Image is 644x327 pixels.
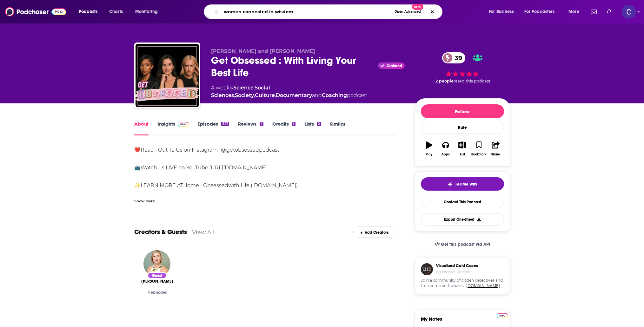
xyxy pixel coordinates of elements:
div: Play [426,153,432,156]
button: open menu [484,7,522,17]
a: Corinna Bellizzi [141,279,173,284]
a: Show notifications dropdown [588,6,599,17]
span: rated this podcast [454,79,490,83]
div: Add Creators [352,226,396,238]
div: Share [491,153,500,156]
input: Search podcasts, credits, & more... [221,7,392,17]
a: Culture [255,92,275,98]
button: Follow [421,104,504,118]
a: [URL][DOMAIN_NAME] [209,165,267,171]
div: 2 [260,122,263,126]
a: Get Obsessed : With Living Your Best Life [136,44,199,107]
div: Bookmark [471,153,486,156]
a: Creators & Guests [134,228,187,236]
span: , [254,85,255,91]
a: About [134,121,149,135]
img: Corinna Bellizzi [143,250,170,277]
div: 4 episodes [139,290,175,295]
span: Tell Me Why [455,182,477,187]
span: New [412,4,423,10]
button: open menu [564,7,587,17]
button: tell me why sparkleTell Me Why [421,177,504,191]
img: User Profile [622,5,636,19]
div: Search podcasts, credits, & more... [210,4,448,19]
img: Podchaser Pro [497,313,508,318]
span: , [254,92,255,98]
a: Home | Obsessedwith Life ([DOMAIN_NAME]) [183,182,298,188]
h3: Visualized Cold Cases [436,263,478,268]
img: tell me why sparkle [448,182,453,187]
div: Domain Overview [24,37,57,42]
h4: Sponsored Content [436,270,478,274]
img: Podchaser - Follow, Share and Rate Podcasts [5,6,66,18]
span: , [275,92,276,98]
span: Get this podcast via API [441,242,490,247]
button: List [454,137,470,160]
div: Domain: [DOMAIN_NAME] [17,16,70,22]
span: [PERSON_NAME] and [PERSON_NAME] [211,48,315,54]
span: Charts [109,7,123,16]
button: Show profile menu [622,5,636,19]
span: For Business [489,7,514,16]
span: Claimed [387,64,402,68]
button: Bookmark [471,137,487,160]
div: Rate [421,121,504,134]
button: Play [421,137,437,160]
a: Contact This Podcast [421,196,504,208]
a: Science [233,85,254,91]
span: and [312,92,322,98]
div: v 4.0.25 [18,10,31,15]
a: Episodes327 [197,121,229,135]
div: Guest [148,272,167,279]
button: Share [487,137,504,160]
img: logo_orange.svg [10,10,15,15]
div: Keywords by Traffic [70,37,107,42]
a: [DOMAIN_NAME] [466,283,500,288]
span: More [568,7,579,16]
a: Visualized Cold CasesSponsored ContentJoin a community of citizen detectives and true crime enthu... [415,257,510,310]
span: Logged in as publicityxxtina [622,5,636,19]
button: open menu [131,7,166,17]
span: Open Advanced [395,10,421,13]
div: A weekly podcast [211,84,405,99]
a: Pro website [497,312,508,318]
button: open menu [520,7,564,17]
span: 39 [448,52,465,63]
img: Podchaser Pro [178,122,189,127]
a: Show notifications dropdown [604,6,614,17]
button: Open AdvancedNew [392,8,424,16]
div: Apps [442,153,450,156]
img: tab_keywords_by_traffic_grey.svg [63,37,68,42]
button: Export One-Sheet [421,213,504,226]
button: open menu [74,7,106,17]
span: , [234,92,235,98]
a: Charts [105,7,127,17]
a: Get this podcast via API [429,237,495,252]
div: 1 [292,122,295,126]
a: View All [192,229,215,235]
span: Monitoring [135,7,158,16]
label: My Notes [421,316,504,327]
div: 327 [221,122,229,126]
img: coldCase.18b32719.png [421,263,433,275]
a: Social Sciences [211,85,270,98]
a: InsightsPodchaser Pro [157,121,189,135]
img: tab_domain_overview_orange.svg [17,37,22,42]
a: Society [235,92,254,98]
div: 2 [317,122,321,126]
div: 39 2 peoplerated this podcast [415,48,510,88]
a: Lists2 [304,121,321,135]
a: Credits1 [272,121,295,135]
a: Reviews2 [238,121,263,135]
a: Coaching [322,92,347,98]
img: website_grey.svg [10,16,15,22]
button: Apps [437,137,454,160]
span: 2 people [435,79,454,83]
span: For Podcasters [524,7,555,16]
span: [PERSON_NAME] [141,279,173,284]
a: Documentary [276,92,312,98]
a: 39 [442,52,465,63]
span: Join a community of citizen detectives and true crime enthusiasts. [421,278,504,289]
